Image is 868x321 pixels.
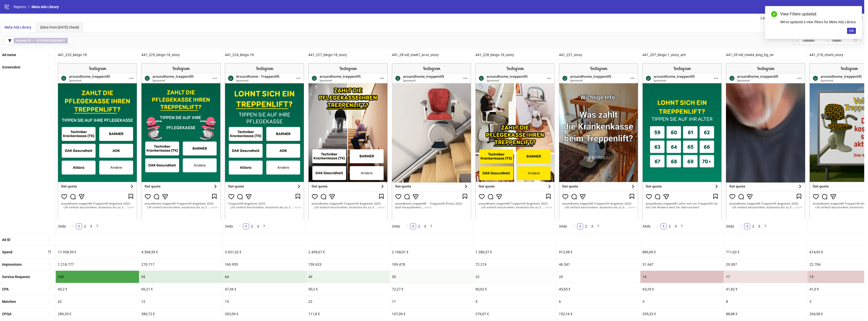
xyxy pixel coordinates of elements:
span: OK [849,29,854,33]
div: View Filters updated [780,11,856,17]
span: check-circle [771,11,777,17]
a: Close [850,11,856,17]
div: We've updated a view filters for Meta Ads Library [780,19,856,25]
button: OK [847,28,856,34]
